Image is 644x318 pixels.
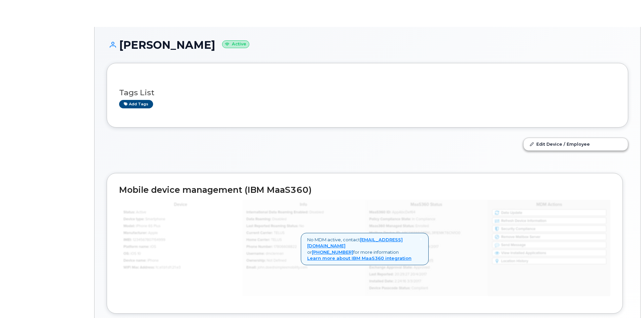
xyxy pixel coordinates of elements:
[119,185,610,195] h2: Mobile device management (IBM MaaS360)
[420,236,422,242] span: ×
[307,255,412,261] a: Learn more about IBM MaaS360 integration
[301,233,429,265] div: No MDM active, contact or for more information
[119,200,610,296] img: mdm_maas360_data_lg-147edf4ce5891b6e296acbe60ee4acd306360f73f278574cfef86ac192ea0250.jpg
[119,100,153,108] a: Add tags
[222,40,249,48] small: Active
[524,138,628,150] a: Edit Device / Employee
[312,249,353,255] a: [PHONE_NUMBER]
[119,89,616,97] h3: Tags List
[420,237,422,242] a: Close
[107,39,628,51] h1: [PERSON_NAME]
